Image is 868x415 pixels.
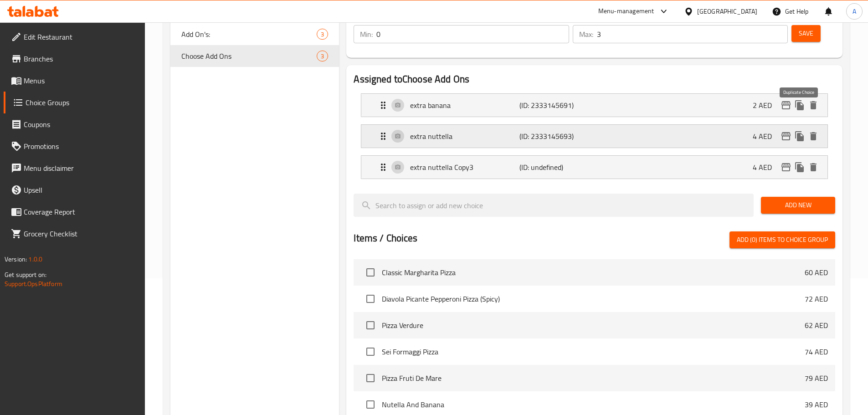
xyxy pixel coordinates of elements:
[791,25,821,42] button: Save
[354,152,835,183] li: Expand
[24,184,138,195] span: Upsell
[170,45,339,67] div: Choose Add Ons3
[805,267,828,278] p: 60 AED
[805,320,828,331] p: 62 AED
[181,29,317,40] span: Add On's:
[697,6,757,16] div: [GEOGRAPHIC_DATA]
[382,267,805,278] span: Classic Margharita Pizza
[5,278,62,290] a: Support.OpsPlatform
[805,399,828,410] p: 39 AED
[317,30,328,39] span: 3
[361,395,380,414] span: Select choice
[4,157,145,179] a: Menu disclaimer
[382,373,805,384] span: Pizza Fruti De Mare
[361,316,380,335] span: Select choice
[4,201,145,223] a: Coverage Report
[354,121,835,152] li: Expand
[853,6,856,16] span: A
[4,113,145,135] a: Coupons
[361,125,827,148] div: Expand
[5,269,46,281] span: Get support on:
[361,263,380,282] span: Select choice
[361,342,380,361] span: Select choice
[170,23,339,45] div: Add On's:3
[354,90,835,121] li: Expand
[410,162,519,173] p: extra nuttella Copy3
[5,253,27,265] span: Version:
[382,320,805,331] span: Pizza Verdure
[519,100,592,111] p: (ID: 2333145691)
[4,223,145,245] a: Grocery Checklist
[737,234,828,246] span: Add (0) items to choice group
[24,75,138,86] span: Menus
[382,293,805,304] span: Diavola Picante Pepperoni Pizza (Spicy)
[382,399,805,410] span: Nutella And Banana
[805,346,828,357] p: 74 AED
[361,94,827,117] div: Expand
[753,100,779,111] p: 2 AED
[354,194,754,217] input: search
[354,72,835,86] h2: Assigned to Choose Add Ons
[4,26,145,48] a: Edit Restaurant
[519,131,592,142] p: (ID: 2333145693)
[361,289,380,308] span: Select choice
[753,162,779,173] p: 4 AED
[806,160,820,174] button: delete
[779,160,793,174] button: edit
[4,70,145,92] a: Menus
[793,160,806,174] button: duplicate
[4,92,145,113] a: Choice Groups
[793,98,806,112] button: duplicate
[354,231,417,245] h2: Items / Choices
[24,228,138,239] span: Grocery Checklist
[4,135,145,157] a: Promotions
[598,6,654,17] div: Menu-management
[24,119,138,130] span: Coupons
[361,156,827,179] div: Expand
[24,163,138,174] span: Menu disclaimer
[753,131,779,142] p: 4 AED
[806,98,820,112] button: delete
[410,100,519,111] p: extra banana
[26,97,138,108] span: Choice Groups
[805,373,828,384] p: 79 AED
[24,31,138,42] span: Edit Restaurant
[4,48,145,70] a: Branches
[779,129,793,143] button: edit
[806,129,820,143] button: delete
[4,179,145,201] a: Upsell
[24,53,138,64] span: Branches
[799,28,813,39] span: Save
[317,52,328,61] span: 3
[360,29,373,40] p: Min:
[779,98,793,112] button: edit
[761,197,835,214] button: Add New
[805,293,828,304] p: 72 AED
[768,200,828,211] span: Add New
[729,231,835,248] button: Add (0) items to choice group
[361,369,380,388] span: Select choice
[519,162,592,173] p: (ID: undefined)
[24,206,138,217] span: Coverage Report
[579,29,593,40] p: Max:
[28,253,42,265] span: 1.0.0
[24,141,138,152] span: Promotions
[410,131,519,142] p: extra nuttella
[181,51,317,61] span: Choose Add Ons
[793,129,806,143] button: duplicate
[382,346,805,357] span: Sei Formaggi Pizza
